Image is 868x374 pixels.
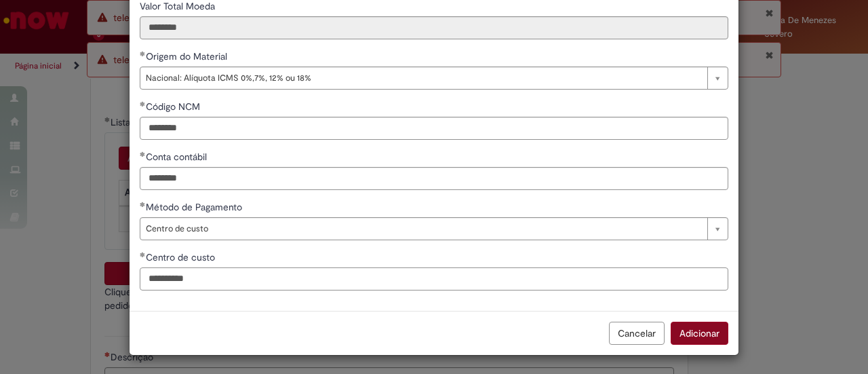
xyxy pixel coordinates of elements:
button: Adicionar [671,322,728,345]
span: Obrigatório Preenchido [140,252,146,257]
span: Obrigatório Preenchido [140,202,146,207]
input: Conta contábil [140,167,728,190]
input: Centro de custo [140,267,728,291]
input: Valor Total Moeda [140,16,728,39]
button: Cancelar [609,322,665,345]
span: Nacional: Alíquota ICMS 0%,7%, 12% ou 18% [146,67,701,89]
span: Obrigatório Preenchido [140,51,146,56]
span: Conta contábil [146,151,210,163]
span: Centro de custo [146,218,701,240]
span: Obrigatório Preenchido [140,101,146,107]
span: Código NCM [146,100,203,113]
input: Código NCM [140,117,728,140]
span: Método de Pagamento [146,201,245,213]
span: Centro de custo [146,251,218,263]
span: Obrigatório Preenchido [140,151,146,157]
span: Origem do Material [146,50,230,62]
